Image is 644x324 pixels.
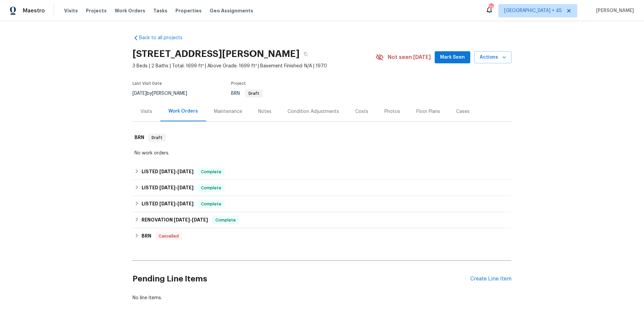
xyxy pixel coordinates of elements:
span: [GEOGRAPHIC_DATA] + 45 [504,7,562,14]
span: [DATE] [177,201,194,206]
div: by [PERSON_NAME] [132,89,195,98]
span: Projects [86,7,107,14]
div: Maintenance [214,108,242,115]
span: Complete [198,185,224,191]
div: BRN Draft [132,127,512,148]
h6: LISTED [142,184,194,192]
span: Draft [246,91,262,95]
div: Work Orders [168,108,198,115]
span: Not seen [DATE] [388,54,431,61]
span: [PERSON_NAME] [593,7,634,14]
span: - [159,169,194,174]
div: Cases [456,108,470,115]
span: Tasks [153,8,167,13]
button: Mark Seen [435,51,470,64]
span: [DATE] [192,217,208,222]
span: Complete [198,201,224,207]
span: Project [231,81,246,85]
div: RENOVATION [DATE]-[DATE]Complete [132,212,512,228]
span: Work Orders [115,7,145,14]
span: BRN [231,91,263,96]
div: Visits [141,108,152,115]
div: Floor Plans [416,108,440,115]
span: [DATE] [177,185,194,190]
button: Copy Address [300,48,312,60]
h6: RENOVATION [142,216,208,224]
span: Geo Assignments [210,7,253,14]
span: Last Visit Date [132,81,162,85]
div: LISTED [DATE]-[DATE]Complete [132,196,512,212]
span: Mark Seen [440,53,465,62]
span: [DATE] [159,185,175,190]
h6: BRN [142,232,151,240]
span: Cancelled [156,233,181,240]
h2: Pending Line Items [132,263,470,295]
h2: [STREET_ADDRESS][PERSON_NAME] [132,51,300,57]
button: Actions [474,51,512,64]
span: Complete [198,169,224,175]
span: Actions [480,53,506,62]
span: [DATE] [177,169,194,174]
h6: BRN [135,134,144,142]
div: Photos [384,108,400,115]
span: [DATE] [159,201,175,206]
span: Properties [175,7,202,14]
span: Maestro [23,7,45,14]
h6: LISTED [142,168,194,176]
div: Costs [355,108,368,115]
div: LISTED [DATE]-[DATE]Complete [132,180,512,196]
span: [DATE] [132,91,147,96]
div: Condition Adjustments [287,108,339,115]
span: [DATE] [159,169,175,174]
span: [DATE] [174,217,190,222]
h6: LISTED [142,200,194,208]
div: BRN Cancelled [132,228,512,244]
div: Create Line Item [470,276,512,282]
a: Back to all projects [132,35,197,41]
span: - [159,185,194,190]
div: LISTED [DATE]-[DATE]Complete [132,164,512,180]
span: Visits [64,7,78,14]
div: 736 [489,4,493,11]
span: 3 Beds | 2 Baths | Total: 1699 ft² | Above Grade: 1699 ft² | Basement Finished: N/A | 1970 [132,63,376,69]
div: Notes [258,108,271,115]
span: Complete [213,217,238,223]
div: No work orders. [135,150,509,156]
span: Draft [149,134,165,141]
span: - [159,201,194,206]
div: No line items. [132,295,512,301]
span: - [174,217,208,222]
